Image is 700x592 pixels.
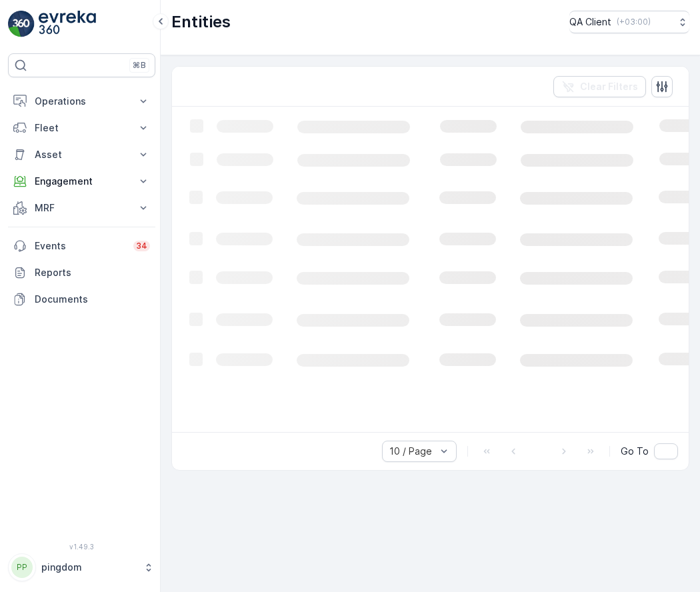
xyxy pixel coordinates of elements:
p: 34 [136,241,147,251]
p: Asset [35,148,129,161]
p: Documents [35,293,150,306]
p: ⌘B [133,60,146,71]
p: ( +03:00 ) [617,17,651,27]
p: Fleet [35,121,129,135]
p: Engagement [35,175,129,188]
button: Fleet [8,115,155,141]
button: QA Client(+03:00) [569,11,689,33]
img: logo_light-DOdMpM7g.png [39,11,96,37]
button: Operations [8,88,155,115]
p: QA Client [569,15,611,29]
span: Go To [621,445,649,458]
p: Entities [171,11,231,33]
a: Documents [8,286,155,313]
button: MRF [8,195,155,221]
button: PPpingdom [8,553,155,581]
div: PP [11,557,33,578]
span: v 1.49.3 [8,543,155,551]
p: Events [35,239,125,253]
p: MRF [35,201,129,215]
button: Engagement [8,168,155,195]
button: Clear Filters [553,76,646,97]
p: Clear Filters [580,80,638,93]
img: logo [8,11,35,37]
p: pingdom [41,561,137,574]
a: Events34 [8,233,155,259]
a: Reports [8,259,155,286]
button: Asset [8,141,155,168]
p: Operations [35,95,129,108]
p: Reports [35,266,150,279]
